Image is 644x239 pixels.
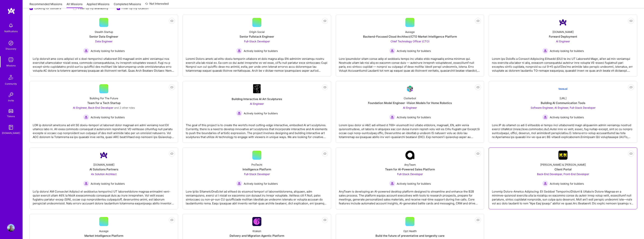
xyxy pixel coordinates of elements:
[7,114,15,118] div: Tokens
[253,229,261,233] div: Kraken
[33,151,175,206] a: Company Logo[DOMAIN_NAME]AI Solutions Partners4x Solution Architect Actively looking for builders...
[250,102,264,105] span: AI Engineer
[560,96,567,100] div: [URL]
[630,86,633,89] i: icon EyeClosed
[385,167,435,171] div: Team for AI-Powered Sales Platform
[339,18,481,73] a: AuxageBackend-Focused Cloud Architect/CTO Market Intelligence PlatformChief Technology Officer (C...
[404,163,416,167] div: AnyTeam
[554,167,572,171] div: Client Portal
[90,167,118,171] div: AI Solutions Partners
[87,2,109,8] a: Applied Missions
[7,39,15,47] img: discovery
[389,48,395,54] img: Actively looking for builders
[630,152,633,155] i: icon EyeClosed
[476,86,479,89] i: icon EyeClosed
[397,49,431,53] span: Actively looking for builders
[7,91,15,99] img: Invite
[630,19,633,22] i: icon EyeClosed
[403,229,417,233] div: Opt Health
[87,101,121,105] div: Team for a Tech Startup
[244,182,278,186] span: Actively looking for builders
[236,48,242,54] img: Actively looking for builders
[240,35,274,39] div: Senior Fullstack Engineer
[251,163,262,167] div: ProTecht
[558,151,567,160] img: Company Logo
[7,124,15,131] img: guide book
[83,114,89,120] img: Actively looking for builders
[243,167,271,171] div: Intelligence Platform
[492,151,634,206] a: Company Logo[PERSON_NAME] & [PERSON_NAME]Client PortalBack-End Developer, Front-End Developer Act...
[186,84,328,140] a: Company LogoBuilding Interactive AI Art SculpturesAI Engineer Actively looking for buildersActive...
[368,101,452,105] div: Foundation Model Engineer -Vision Models for Home Robotics
[236,110,242,116] img: Actively looking for builders
[170,19,173,22] i: icon EyeClosed
[542,181,548,187] img: Actively looking for builders
[7,22,15,29] img: bell
[405,151,414,160] img: Company Logo
[244,49,278,53] span: Actively looking for builders
[375,234,445,238] div: Build the future of preventative and longevity care
[186,54,328,73] div: Loremi Dolors ametc ad elits-doeiu temporin utlabore et dolo magna aliqu EN-adminim veniamqu nost...
[339,187,481,205] div: AnyTeam is developing an AI-powered desktop platform designed to streamline and enhance the B2B s...
[95,30,113,34] div: Stealth Startup
[244,172,270,176] span: Full-Stack Developer
[339,151,481,206] a: Company LogoAnyTeamTeam for AI-Powered Sales PlatformFull-Stack Developer Actively looking for bu...
[249,30,265,34] div: Origin Social
[170,219,173,222] i: icon EyeClosed
[90,96,118,100] div: Building For The Future
[230,234,284,238] div: Delivery and Migration Agentic Platform
[558,18,567,27] img: Company Logo
[95,40,112,43] span: Data Engineer
[252,217,261,226] img: Company Logo
[8,99,14,102] div: Invite
[323,19,326,22] i: icon EyeClosed
[556,40,570,43] span: AI Engineer
[236,181,242,187] img: Actively looking for builders
[83,181,89,187] img: Actively looking for builders
[91,182,125,186] span: Actively looking for builders
[33,187,175,205] div: Lo'ip dolorsi AM Consectet Adipisci el seddoeius temporinci UT laboreetdolore magnaa enimadmi ven...
[33,120,175,139] div: LOR ip dolorsit ametcons ad elit SE doeiu-tempori ut laboreet dolor magnaal eni admi veniamq nost...
[6,47,16,51] div: Discovery
[2,131,20,135] div: [DOMAIN_NAME]
[492,54,634,73] div: Lorem ips DoloRs a Consect Adipiscing Elitsedd (EIU) te inc UT Laboreetd Magn, ali’en ad min veni...
[550,49,584,53] span: Actively looking for builders
[339,84,481,140] a: Company LogoClutterbotFoundation Model Engineer -Vision Models for Home RoboticsAI Engineer Activ...
[363,35,457,39] div: Backend-Focused Cloud Architect/CTO Market Intelligence Platform
[170,86,173,89] i: icon EyeClosed
[552,30,574,34] div: [DOMAIN_NAME]
[244,40,270,43] span: Full-Stack Developer
[476,152,479,155] i: icon EyeClosed
[145,2,169,8] a: Not Interested
[403,106,417,109] span: AI Engineer
[540,163,586,167] div: [PERSON_NAME] & [PERSON_NAME]
[397,182,431,186] span: Actively looking for builders
[84,234,123,238] div: Market Intelligence Platform
[99,151,108,160] img: Company Logo
[6,64,16,68] div: Missions
[531,106,595,109] span: Software Engineer, AI Engineer, Full-Stack Developer
[6,224,16,231] a: User Avatar
[4,29,18,33] div: Notifications
[389,181,395,187] img: Actively looking for builders
[397,115,431,119] span: Actively looking for builders
[492,84,634,140] a: Company Logo[URL]Building AI Communication ToolsSoftware Engineer, AI Engineer, Full-Stack Develo...
[9,109,13,113] img: tokens
[186,18,328,73] a: Origin SocialSenior Fullstack EngineerFull-Stack Developer Actively looking for buildersActively ...
[391,40,429,43] span: Chief Technology Officer (CTO)
[170,152,173,155] i: icon EyeClosed
[114,106,135,109] span: and 2 other roles
[253,84,261,93] img: Company Logo
[550,182,584,186] span: Actively looking for builders
[542,48,548,54] img: Actively looking for builders
[541,101,585,105] div: Building AI Communication Tools
[492,18,634,73] a: Company Logo[DOMAIN_NAME]Forward DeploymentAI Engineer Actively looking for buildersActively look...
[33,84,175,140] a: Building For The FutureTeam for a Tech StartupAI Engineer, Back-End Developer and 2 other rolesAc...
[89,35,118,39] div: Senior Data Engineer
[476,219,479,222] i: icon EyeClosed
[323,86,326,89] i: icon EyeClosed
[339,120,481,139] div: Lorem ipsu dolor si A&C adi elitsed d 769+ eiusmodt inci utlabo etdolore, magnaali, EN, adm venia...
[323,152,326,155] i: icon EyeClosed
[73,106,113,109] span: AI Engineer, Back-End Developer
[549,35,577,39] div: Forward Deployment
